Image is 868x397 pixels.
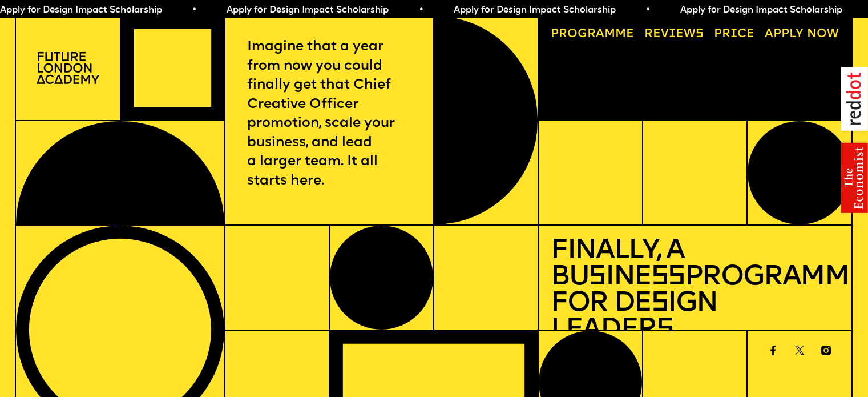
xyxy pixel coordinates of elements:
[418,6,423,15] span: •
[588,263,605,291] span: s
[759,22,845,46] a: Apply now
[708,22,761,46] a: Price
[191,6,196,15] span: •
[651,290,668,318] span: s
[639,22,710,46] a: Reviews
[551,238,839,344] h1: Finally, a Bu ine Programme for De ign Leader
[545,22,640,46] a: Programme
[247,38,411,191] p: Imagine that a year from now you could finally get that Chief Creative Officer promotion, scale y...
[596,28,604,40] span: a
[645,6,650,15] span: •
[656,316,673,344] span: s
[651,263,685,291] span: ss
[765,28,773,40] span: A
